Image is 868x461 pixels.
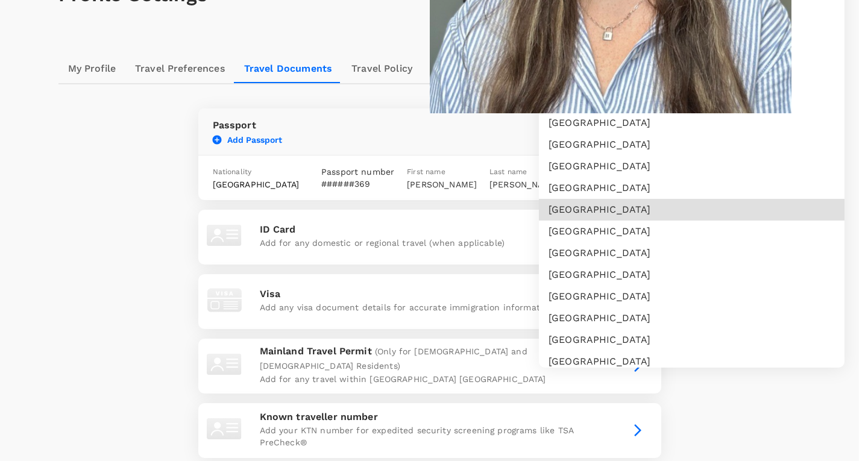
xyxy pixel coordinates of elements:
[260,301,600,313] p: Add any visa document details for accurate immigration information.
[422,54,491,83] a: My Guests
[407,178,477,190] p: [PERSON_NAME]
[203,343,245,386] img: id-card
[213,178,300,190] p: [GEOGRAPHIC_DATA]
[321,167,394,177] span: Passport number
[407,168,445,176] span: First name
[125,54,234,83] a: Travel Preferences
[213,134,282,145] button: Add Passport
[203,408,245,450] img: id-card
[260,424,600,448] p: Add your KTN number for expedited security screening programs like TSA PreCheck®
[234,54,342,83] a: Travel Documents
[539,199,844,221] li: [GEOGRAPHIC_DATA]
[539,351,844,372] li: [GEOGRAPHIC_DATA]
[321,178,394,190] p: ######369
[539,221,844,242] li: [GEOGRAPHIC_DATA]
[213,118,647,133] p: Passport
[260,373,600,385] p: Add for any travel within [GEOGRAPHIC_DATA] [GEOGRAPHIC_DATA]
[539,307,844,329] li: [GEOGRAPHIC_DATA]
[260,237,600,249] p: Add for any domestic or regional travel (when applicable)
[260,287,600,301] p: Visa
[489,178,559,190] p: [PERSON_NAME]
[213,168,252,176] span: Nationality
[539,286,844,307] li: [GEOGRAPHIC_DATA]
[58,54,126,83] a: My Profile
[539,134,844,155] li: [GEOGRAPHIC_DATA]
[539,242,844,264] li: [GEOGRAPHIC_DATA]
[539,112,844,134] li: [GEOGRAPHIC_DATA]
[260,344,600,373] p: Mainland Travel Permit
[260,347,527,371] span: (Only for [DEMOGRAPHIC_DATA] and [DEMOGRAPHIC_DATA] Residents)
[539,329,844,351] li: [GEOGRAPHIC_DATA]
[539,177,844,199] li: [GEOGRAPHIC_DATA]
[260,410,600,424] p: Known traveller number
[203,279,245,321] img: visa
[539,155,844,177] li: [GEOGRAPHIC_DATA]
[539,264,844,286] li: [GEOGRAPHIC_DATA]
[342,54,422,83] a: Travel Policy
[260,222,600,237] p: ID Card
[203,215,245,257] img: id-card
[489,168,527,176] span: Last name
